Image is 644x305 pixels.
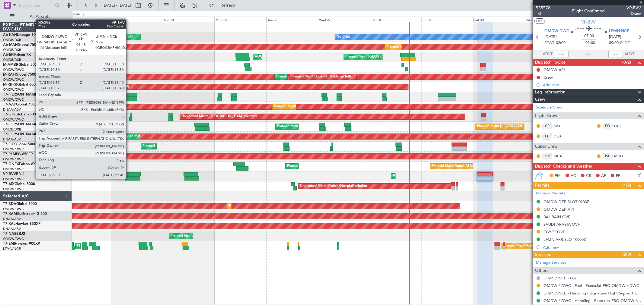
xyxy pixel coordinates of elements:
a: M-RRRRGlobal 6000 [3,83,38,86]
span: Owner [626,11,641,16]
a: T7-BDAGlobal 5000 [3,202,37,206]
div: Add new [543,82,641,87]
span: Flight Crew [535,112,557,119]
span: AF [601,173,606,179]
span: T7-GTS [3,113,15,116]
span: T7-EMI [3,242,15,246]
div: OMDW API [543,67,565,72]
div: EGYPT OVF [543,229,565,234]
span: AC [571,173,576,179]
span: 07:00 [584,33,594,39]
span: T7-XAL [3,222,15,226]
span: Cabin Crew [535,143,558,150]
div: Planned Maint Dubai (Al Maktoum Intl) [76,92,135,101]
div: Planned Maint Dubai (Al Maktoum Intl) [287,162,347,171]
a: OMDW/DWC [3,68,24,72]
span: 535578 [536,5,550,11]
div: Planned Maint Dubai (Al Maktoum Intl) [69,82,129,91]
span: T7-AIX [3,182,14,186]
div: Sat 23 [111,17,163,22]
div: Planned Maint [GEOGRAPHIC_DATA] ([GEOGRAPHIC_DATA] Intl) [477,122,578,131]
span: A6-EFI [3,53,14,57]
span: VP-BVV [581,19,596,25]
a: T7-NASBBJ2 [3,232,25,236]
span: T7-[PERSON_NAME] [3,133,38,136]
div: Planned Maint Dubai (Al Maktoum Intl) [393,172,452,181]
a: T7-ONEXFalcon 8X [3,162,36,166]
a: OMDW/DWC [3,157,24,162]
a: SBJ [554,123,567,129]
a: OMDW / DWC - Handling - ExecuJet FBO OMDW / DWC [543,298,641,303]
a: OMDW/DWC [3,167,24,171]
a: DNAA/ABV [3,107,21,112]
span: Dispatch To-Dos [535,59,566,66]
a: OMDB/DXB [3,38,21,42]
span: PM [555,173,561,179]
div: Planned Maint Dubai (Al Maktoum Intl) [432,162,491,171]
span: (0/2) [622,59,631,65]
a: T7-AAYGlobal 7500 [3,103,37,106]
span: Refresh [215,3,241,8]
a: Manage Permits [536,190,565,197]
span: LFMN NCE [609,28,629,34]
div: Sun 24 [163,17,214,22]
span: 1/2 [536,11,550,16]
a: DLG [554,134,567,139]
a: PKS [614,123,628,129]
a: DNAA/ABV [3,217,21,221]
a: OMDB/DXB [3,58,21,62]
span: ETOT [544,40,554,46]
span: (4/6) [622,182,631,188]
a: Schedule Crew [536,105,562,111]
div: Add new [543,245,641,250]
a: OMDW/DWC [3,207,24,211]
span: FP [616,173,620,179]
a: OMDW/DWC [3,187,24,191]
a: T7-XAMGulfstream G-200 [3,212,47,216]
div: No Crew [337,33,351,42]
span: T7-FHX [3,143,16,146]
a: OMDW/DWC [3,177,24,181]
span: [DATE] - [DATE] [103,3,131,8]
span: 02:00 [556,40,566,46]
span: Crew [535,96,545,103]
span: T7-NAS [3,232,16,236]
button: UTC [534,18,545,24]
span: ALDT [624,51,634,57]
a: OMDW/DWC [3,77,24,82]
input: Trip Number [18,1,53,10]
div: Planned Maint Dubai (Al Maktoum Intl) [74,33,133,42]
a: T7-FHXGlobal 5000 [3,143,36,146]
span: M-AMBR [3,63,18,67]
a: OMDW/DWC [3,147,24,152]
a: DNAA/ABV [3,227,21,231]
div: FE [542,133,552,140]
div: Sun 31 [525,17,577,22]
div: SAUDI ARABIA OVF [543,222,580,227]
span: T7-BDA [3,202,16,206]
span: T7-ONEX [3,162,19,166]
div: Planned Maint Dubai (Al Maktoum Intl) [229,202,288,211]
div: Planned Maint Abuja ([PERSON_NAME] Intl) [171,231,239,241]
div: Mon 25 [214,17,266,22]
a: T7-AIXGlobal 5000 [3,182,35,186]
a: M-AMBRGlobal 5000 [3,63,39,67]
div: Thu 28 [370,17,421,22]
div: AOG Maint [GEOGRAPHIC_DATA] (Dubai Intl) [255,52,325,61]
div: [DATE] [73,12,84,17]
span: A6-KAH [3,33,17,37]
div: OMDW DEP SLOT 0200Z [543,199,589,204]
button: Refresh [206,1,242,10]
span: M-RAFI [3,73,16,77]
a: MCA [554,153,567,159]
div: FO [603,123,613,129]
a: LFMN/NCE [3,247,21,251]
div: CP [542,123,552,129]
div: Flight Confirmed [572,8,605,14]
div: ISP [603,153,613,159]
span: 09:00 [609,40,619,46]
div: Unplanned Maint [GEOGRAPHIC_DATA] (Seletar) [181,112,257,121]
a: OMDB/DXB [3,48,21,52]
div: Fri 22 [59,17,111,22]
a: LFMN / NCE - Fuel [543,275,577,281]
